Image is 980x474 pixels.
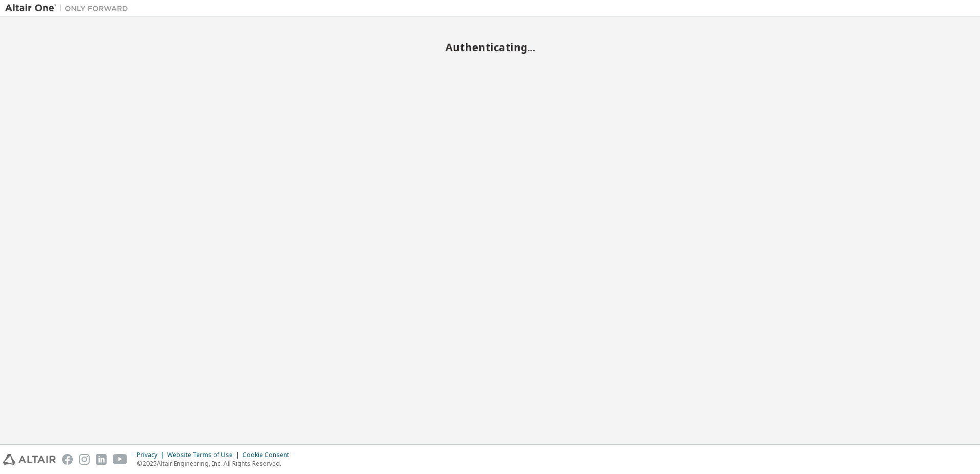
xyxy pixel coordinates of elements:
[113,454,128,465] img: youtube.svg
[62,454,73,465] img: facebook.svg
[96,454,107,465] img: linkedin.svg
[137,459,295,468] p: © 2025 Altair Engineering, Inc. All Rights Reserved.
[137,451,167,459] div: Privacy
[167,451,242,459] div: Website Terms of Use
[5,41,975,54] h2: Authenticating...
[5,3,133,13] img: Altair One
[79,454,90,465] img: instagram.svg
[3,454,56,465] img: altair_logo.svg
[242,451,295,459] div: Cookie Consent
